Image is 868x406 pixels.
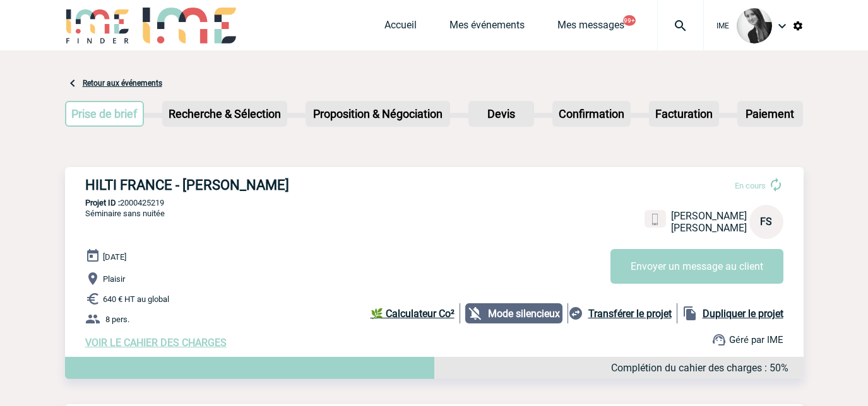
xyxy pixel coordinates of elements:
[735,181,766,190] span: En cours
[488,308,560,320] b: Mode silencieux
[554,102,629,125] p: Confirmation
[716,21,729,30] span: IME
[65,198,804,207] p: 2000425219
[557,19,624,37] a: Mes messages
[307,102,449,125] p: Proposition & Négociation
[371,303,460,323] a: 🌿 Calculateur Co²
[711,332,727,347] img: support.png
[682,306,698,321] img: file_copy-black-24dp.png
[105,315,129,324] span: 8 pers.
[85,198,120,207] b: Projet ID :
[163,102,286,125] p: Recherche & Sélection
[449,19,525,37] a: Mes événements
[623,15,636,26] button: 99+
[85,337,227,349] a: VOIR LE CAHIER DES CHARGES
[650,102,718,125] p: Facturation
[729,334,783,345] span: Géré par IME
[671,222,747,234] span: [PERSON_NAME]
[737,8,772,43] img: 101050-0.jpg
[470,102,533,125] p: Devis
[703,308,783,320] b: Dupliquer le projet
[671,210,747,222] span: [PERSON_NAME]
[760,216,772,228] span: FS
[384,19,417,37] a: Accueil
[650,214,661,225] img: portable.png
[610,249,783,284] button: Envoyer un message au client
[588,308,672,320] b: Transférer le projet
[371,308,455,320] b: 🌿 Calculateur Co²
[85,177,464,193] h3: HILTI FRANCE - [PERSON_NAME]
[103,252,126,262] span: [DATE]
[465,303,568,323] div: Notifications désactivées
[66,102,143,125] p: Prise de brief
[739,102,802,125] p: Paiement
[83,79,162,88] a: Retour aux événements
[85,209,165,218] span: Séminaire sans nuitée
[65,8,131,43] img: IME-Finder
[103,294,169,304] span: 640 € HT au global
[103,274,125,284] span: Plaisir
